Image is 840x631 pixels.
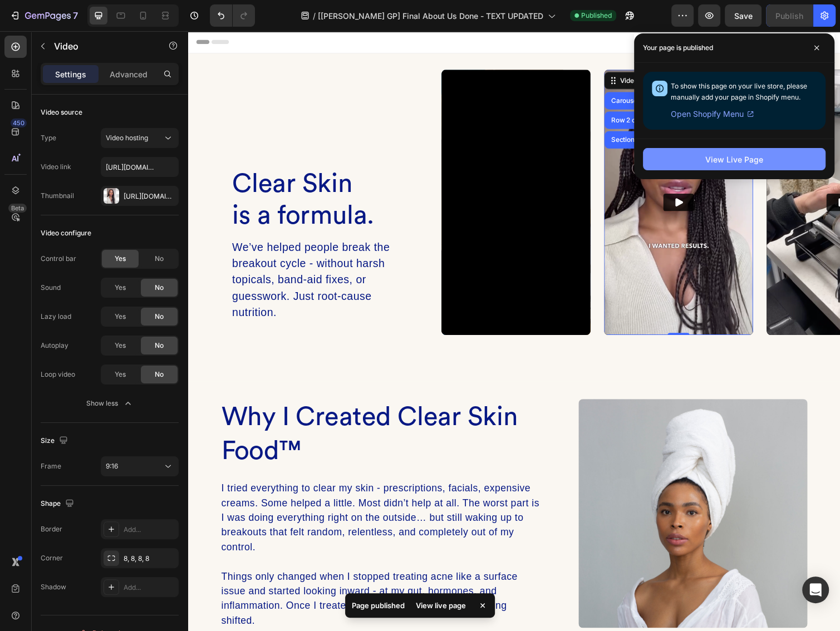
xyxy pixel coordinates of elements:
div: Shadow [41,582,66,592]
span: Yes [115,369,126,379]
button: Play [654,166,685,184]
img: Alt image [426,40,579,311]
span: [[PERSON_NAME] GP] Final About Us Done - TEXT UPDATED [318,10,543,22]
span: Yes [115,312,126,322]
div: Thumbnail [41,191,74,201]
div: 8, 8, 8, 8 [124,554,176,564]
div: Video source [41,107,82,117]
span: Yes [115,283,126,293]
button: 9:16 [101,456,179,476]
div: Carousel [431,68,464,75]
p: Video [54,40,149,53]
div: Publish [775,10,803,22]
span: Video hosting [106,134,148,142]
span: No [155,283,164,293]
div: Type [41,133,56,143]
button: Publish [766,4,813,27]
div: Open Intercom Messenger [802,576,829,603]
span: No [155,254,164,264]
span: Yes [115,254,126,264]
h2: Why I Created Clear Skin Food™ [33,377,361,448]
span: No [155,341,164,351]
span: To show this page on your live store, please manually add your page in Shopify menu. [671,82,807,101]
div: Border [41,524,62,534]
button: 7 [4,4,83,27]
p: Settings [55,68,86,80]
div: Frame [41,461,61,471]
span: No [155,369,164,379]
span: Open Shopify Menu [671,107,744,121]
input: Insert video url here [101,157,179,177]
div: Add... [124,583,176,593]
p: Page published [352,600,405,611]
iframe: Video [260,40,412,311]
span: Save [734,11,753,21]
div: [URL][DOMAIN_NAME] [124,191,176,201]
span: Yes [115,341,126,351]
iframe: Design area [188,31,840,631]
div: Video link [41,162,71,172]
img: Alt image [593,40,745,311]
div: Section [431,108,460,115]
span: Published [581,11,612,21]
p: Your page is published [643,42,713,53]
span: 9:16 [106,462,118,470]
div: View live page [409,598,473,613]
button: Save [725,4,762,27]
button: View Live Page [643,148,826,170]
button: Video hosting [101,128,179,148]
div: View Live Page [705,154,763,165]
div: Loop video [41,369,75,379]
div: Row 2 cols [431,88,470,95]
div: Corner [41,553,63,563]
div: Video configure [41,228,91,238]
div: Undo/Redo [210,4,255,27]
div: Control bar [41,254,76,264]
p: Advanced [110,68,148,80]
button: Play [487,166,518,184]
div: Add... [124,525,176,535]
span: No [155,312,164,322]
div: Beta [8,204,27,213]
button: Show less [41,393,179,413]
span: I tried everything to clear my skin - prescriptions, facials, expensive creams. Some helped a lit... [35,462,360,534]
span: / [313,10,316,22]
span: Things only changed when I stopped treating acne like a surface issue and started looking inward ... [35,553,338,609]
img: Amaka_Session10138_v3_cropped_4mb.jpg [400,377,635,611]
div: Autoplay [41,341,68,351]
div: Shape [41,496,76,511]
div: Sound [41,283,61,293]
div: Lazy load [41,312,71,322]
div: Show less [86,398,134,409]
div: Video [440,46,463,56]
div: Size [41,433,70,448]
div: 450 [11,119,27,127]
p: 7 [73,9,78,22]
